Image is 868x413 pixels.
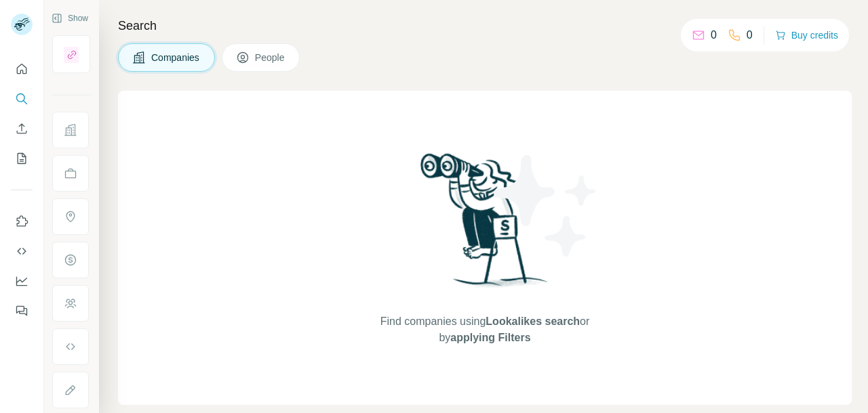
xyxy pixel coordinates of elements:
span: People [255,51,286,64]
span: Lookalikes search [486,316,580,327]
h4: Search [118,16,852,35]
img: Surfe Illustration - Stars [485,145,607,267]
button: Use Surfe on LinkedIn [11,209,33,234]
button: Quick start [11,57,33,81]
span: applying Filters [450,332,530,343]
p: 0 [747,27,753,43]
button: Feedback [11,299,33,323]
button: Buy credits [775,26,838,45]
button: My lists [11,146,33,171]
button: Search [11,87,33,111]
span: Find companies using or by [376,313,593,346]
p: 0 [711,27,717,43]
span: Companies [151,51,201,64]
button: Dashboard [11,269,33,293]
button: Show [42,8,98,28]
button: Enrich CSV [11,116,33,141]
button: Use Surfe API [11,239,33,263]
img: Surfe Illustration - Woman searching with binoculars [414,150,555,301]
